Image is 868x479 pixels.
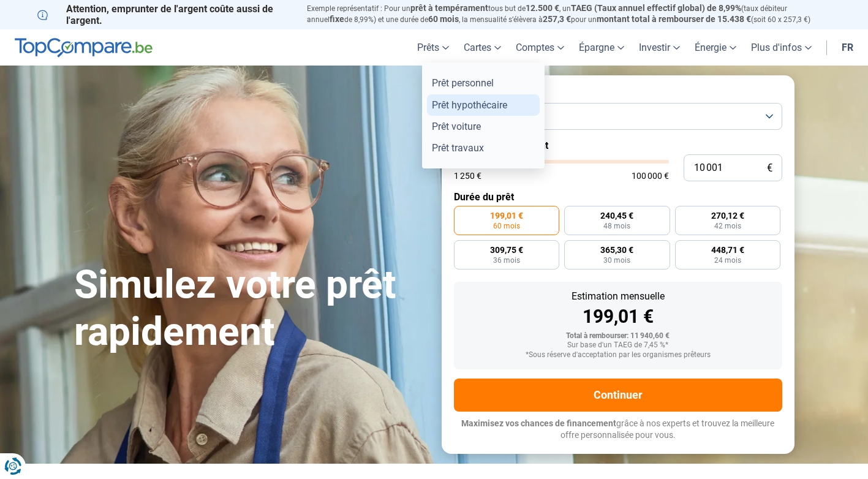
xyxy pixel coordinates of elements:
div: *Sous réserve d'acceptation par les organismes prêteurs [464,351,772,360]
span: 42 mois [714,222,741,230]
a: Prêt voiture [427,116,540,137]
span: € [767,163,772,173]
span: 199,01 € [490,211,523,220]
span: 1 250 € [454,172,481,180]
span: fixe [330,14,344,24]
p: Exemple représentatif : Pour un tous but de , un (taux débiteur annuel de 8,99%) et une durée de ... [307,3,831,25]
a: fr [834,29,861,66]
button: Prêt personnel [454,103,782,130]
label: Montant de l'emprunt [454,140,782,151]
a: Investir [632,29,687,66]
span: 12.500 € [526,3,559,13]
p: Attention, emprunter de l'argent coûte aussi de l'argent. [37,3,292,26]
a: Prêt hypothécaire [427,94,540,116]
div: Estimation mensuelle [464,292,772,301]
span: montant total à rembourser de 15.438 € [597,14,751,24]
span: 257,3 € [543,14,571,24]
span: 240,45 € [600,211,633,220]
div: Total à rembourser: 11 940,60 € [464,332,772,341]
span: 36 mois [493,257,520,264]
span: Maximisez vos chances de financement [461,418,616,428]
p: grâce à nos experts et trouvez la meilleure offre personnalisée pour vous. [454,418,782,442]
div: Sur base d'un TAEG de 7,45 %* [464,341,772,350]
span: 60 mois [428,14,459,24]
img: TopCompare [15,38,153,58]
a: Prêts [410,29,456,66]
div: 199,01 € [464,307,772,326]
label: But du prêt [454,88,782,99]
span: 448,71 € [711,246,744,254]
a: Prêt travaux [427,137,540,159]
a: Épargne [572,29,632,66]
a: Comptes [508,29,572,66]
a: Énergie [687,29,744,66]
a: Prêt personnel [427,72,540,94]
span: prêt à tempérament [410,3,488,13]
span: 30 mois [603,257,630,264]
span: 309,75 € [490,246,523,254]
span: 60 mois [493,222,520,230]
span: 24 mois [714,257,741,264]
label: Durée du prêt [454,191,782,203]
span: 270,12 € [711,211,744,220]
a: Cartes [456,29,508,66]
span: 48 mois [603,222,630,230]
span: TAEG (Taux annuel effectif global) de 8,99% [571,3,741,13]
a: Plus d'infos [744,29,819,66]
h1: Simulez votre prêt rapidement [74,262,427,356]
span: 365,30 € [600,246,633,254]
button: Continuer [454,379,782,412]
span: 100 000 € [632,172,669,180]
